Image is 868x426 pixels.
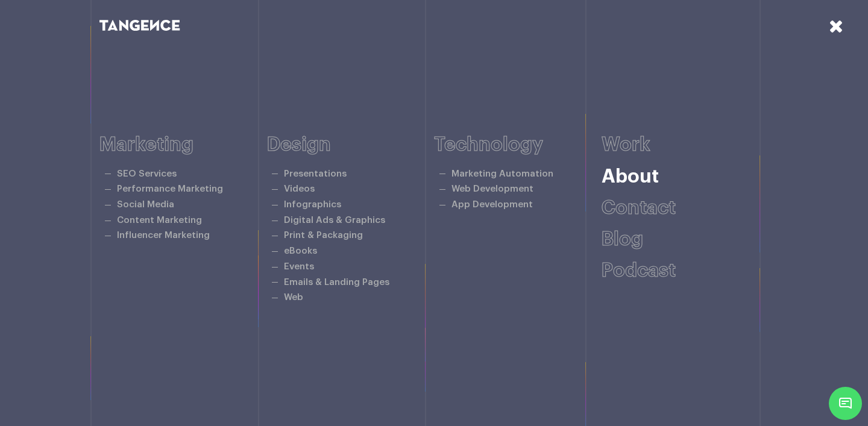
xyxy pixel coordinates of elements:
a: App Development [451,200,533,209]
span: Chat Widget [829,387,862,420]
h6: Design [267,134,435,155]
a: Blog [602,230,643,249]
a: Content Marketing [117,216,202,225]
a: Videos [284,184,315,193]
a: Web [284,293,303,302]
a: SEO Services [117,169,177,178]
a: Influencer Marketing [117,231,210,240]
a: Performance Marketing [117,184,223,193]
a: Emails & Landing Pages [284,278,389,287]
a: eBooks [284,246,317,255]
a: Digital Ads & Graphics [284,216,385,225]
a: Work [602,135,650,154]
a: Podcast [602,261,676,280]
a: Contact [602,198,676,218]
h6: Technology [434,134,602,155]
a: Social Media [117,200,174,209]
a: Infographics [284,200,341,209]
a: Print & Packaging [284,231,363,240]
a: Events [284,262,314,271]
a: Web Development [451,184,533,193]
a: Marketing Automation [451,169,553,178]
h6: Marketing [99,134,267,155]
a: Presentations [284,169,347,178]
a: About [602,167,659,186]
